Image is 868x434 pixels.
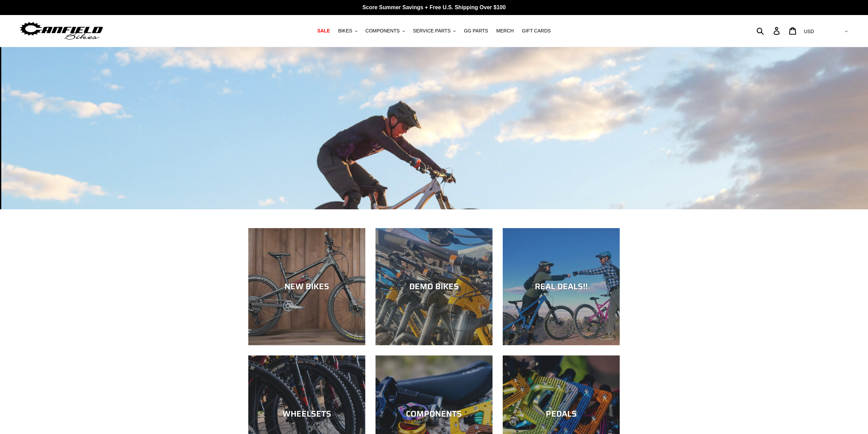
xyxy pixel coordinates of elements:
[503,409,620,419] div: PEDALS
[503,228,620,345] a: REAL DEALS!!
[19,20,104,42] img: Canfield Bikes
[522,28,551,34] span: GIFT CARDS
[410,26,459,36] button: SERVICE PARTS
[496,28,514,34] span: MERCH
[248,409,365,419] div: WHEELSETS
[464,28,488,34] span: GG PARTS
[376,282,492,292] div: DEMO BIKES
[338,28,352,34] span: BIKES
[362,26,408,36] button: COMPONENTS
[518,26,554,36] a: GIFT CARDS
[248,228,365,345] a: NEW BIKES
[413,28,451,34] span: SERVICE PARTS
[248,282,365,292] div: NEW BIKES
[366,28,400,34] span: COMPONENTS
[493,26,517,36] a: MERCH
[760,23,778,38] input: Search
[335,26,361,36] button: BIKES
[376,409,492,419] div: COMPONENTS
[503,282,620,292] div: REAL DEALS!!
[314,26,333,36] a: SALE
[460,26,491,36] a: GG PARTS
[317,28,330,34] span: SALE
[376,228,492,345] a: DEMO BIKES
